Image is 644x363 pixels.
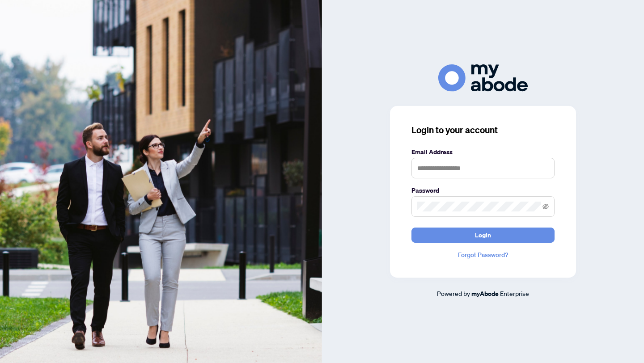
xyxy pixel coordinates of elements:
span: Powered by [437,289,470,297]
span: Login [475,228,491,242]
label: Password [411,186,555,195]
a: myAbode [471,289,499,299]
a: Forgot Password? [411,250,555,260]
h3: Login to your account [411,124,555,136]
label: Email Address [411,147,555,157]
button: Login [411,228,555,243]
span: Enterprise [500,289,529,297]
img: ma-logo [438,64,528,92]
span: eye-invisible [542,203,549,210]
